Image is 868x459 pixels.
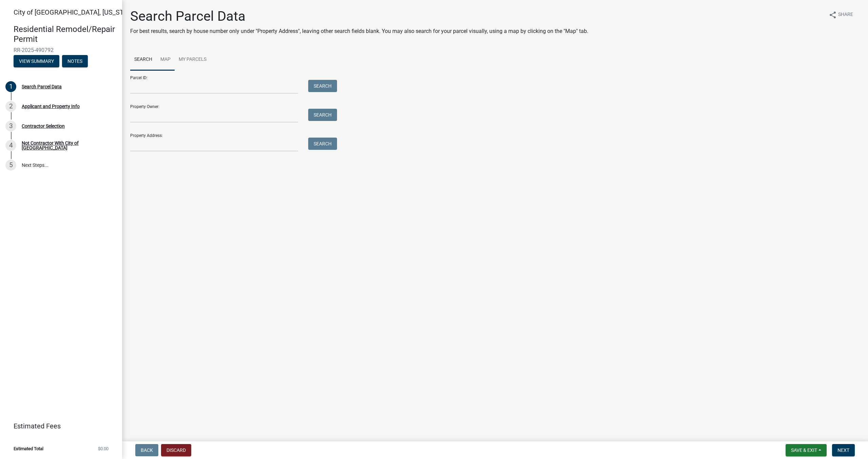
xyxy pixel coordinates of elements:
span: City of [GEOGRAPHIC_DATA], [US_STATE] [14,8,137,16]
a: Search [130,49,156,71]
div: Contractor Selection [22,124,65,128]
i: share [829,11,837,19]
button: Search [308,109,337,121]
h4: Residential Remodel/Repair Permit [14,24,117,44]
a: My Parcels [175,49,211,71]
button: Next [832,444,855,456]
div: Applicant and Property Info [22,104,80,109]
wm-modal-confirm: Notes [62,59,88,64]
span: Back [141,447,153,453]
div: 5 [5,160,16,171]
button: Notes [62,55,88,67]
span: $0.00 [98,446,108,451]
div: 2 [5,101,16,112]
wm-modal-confirm: Summary [14,59,59,64]
a: Estimated Fees [5,419,111,433]
div: 3 [5,121,16,131]
span: Estimated Total [14,446,43,451]
button: Discard [161,444,191,456]
div: 4 [5,140,16,151]
button: Back [135,444,158,456]
div: 1 [5,81,16,92]
span: Next [837,447,849,453]
button: Search [308,80,337,92]
h1: Search Parcel Data [130,8,588,24]
span: Share [838,11,853,19]
button: Search [308,138,337,150]
span: RR-2025-490792 [14,47,108,53]
div: Search Parcel Data [22,84,62,89]
a: Map [156,49,175,71]
button: shareShare [823,8,859,21]
p: For best results, search by house number only under "Property Address", leaving other search fiel... [130,27,588,35]
div: Not Contractor With City of [GEOGRAPHIC_DATA] [22,141,111,150]
span: Save & Exit [791,447,817,453]
button: Save & Exit [786,444,827,456]
button: View Summary [14,55,59,67]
